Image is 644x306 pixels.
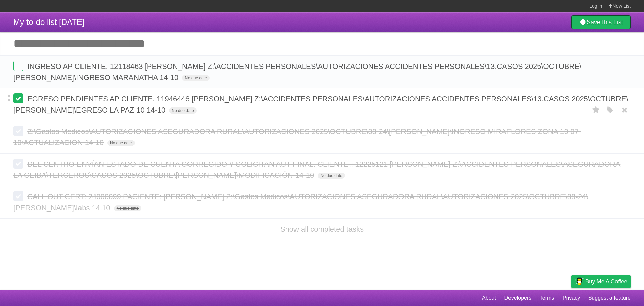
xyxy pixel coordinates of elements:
[13,126,23,136] label: Done
[280,225,364,233] a: Show all completed tasks
[504,292,531,304] a: Developers
[13,127,581,147] span: Z:\Gastos Medicos\AUTORIZACIONES ASEGURADORA RURAL\AUTORIZACIONES 2025\OCTUBRE\88-24\[PERSON_NAME...
[13,160,620,179] span: DEL CENTRO ENVÍAN ESTADO DE CUENTA CORREGIDO Y SOLICITAN AUT FINAL. CLIENTE.: 12225121 [PERSON_NA...
[114,205,141,211] span: No due date
[13,17,85,27] span: My to-do list [DATE]
[169,107,196,114] span: No due date
[318,173,345,179] span: No due date
[107,140,135,146] span: No due date
[571,15,631,29] a: SaveThis List
[571,275,631,288] a: Buy me a coffee
[182,75,209,81] span: No due date
[482,292,496,304] a: About
[600,19,623,26] b: This List
[575,276,584,287] img: Buy me a coffee
[13,192,588,212] span: CALL OUT CERT: 24000099 PACIENTE: [PERSON_NAME] Z:\Gastos Medicos\AUTORIZACIONES ASEGURADORA RURA...
[13,159,23,169] label: Done
[13,93,23,103] label: Done
[13,191,23,201] label: Done
[540,292,554,304] a: Terms
[13,95,628,114] span: EGRESO PENDIENTES AP CLIENTE. 11946446 [PERSON_NAME] Z:\ACCIDENTES PERSONALES\AUTORIZACIONES ACCI...
[585,276,627,288] span: Buy me a coffee
[590,104,602,116] label: Star task
[588,292,631,304] a: Suggest a feature
[13,62,581,82] span: INGRESO AP CLIENTE. 12118463 [PERSON_NAME] Z:\ACCIDENTES PERSONALES\AUTORIZACIONES ACCIDENTES PER...
[562,292,580,304] a: Privacy
[13,61,23,71] label: Done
